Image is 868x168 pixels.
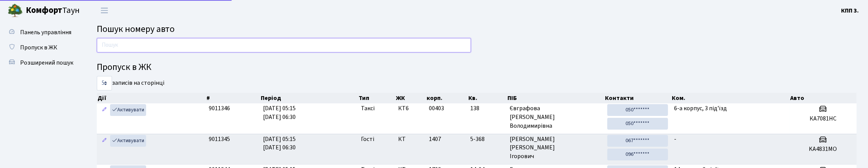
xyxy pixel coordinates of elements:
span: 9011345 [209,135,230,143]
span: 5-368 [471,135,504,144]
a: Активувати [110,104,146,116]
span: Євграфова [PERSON_NAME] Володимирівна [510,104,601,130]
select: записів на сторінці [97,76,112,90]
label: записів на сторінці [97,76,164,90]
span: [DATE] 05:15 [DATE] 06:30 [263,135,296,152]
a: Пропуск в ЖК [4,40,80,55]
th: ПІБ [507,93,604,103]
span: Панель управління [20,28,71,36]
button: Переключити навігацію [95,4,114,17]
span: Розширений пошук [20,59,73,67]
span: 1407 [429,135,441,143]
b: Комфорт [26,4,62,16]
span: - [674,135,676,143]
th: Кв. [468,93,507,103]
th: ЖК [395,93,426,103]
span: 9011346 [209,104,230,113]
span: КТ6 [398,104,423,113]
h5: КА7081НС [792,115,854,122]
a: КПП 3. [841,6,859,15]
a: Редагувати [100,104,109,116]
h4: Пропуск в ЖК [97,62,857,73]
th: # [206,93,260,103]
th: Авто [789,93,857,103]
span: Таксі [361,104,375,113]
a: Розширений пошук [4,55,80,70]
th: Дії [97,93,206,103]
span: [PERSON_NAME] [PERSON_NAME] Ігорович [510,135,601,161]
a: Редагувати [100,135,109,147]
span: 6-а корпус, 3 під'їзд [674,104,727,113]
span: Пропуск в ЖК [20,43,57,52]
th: Період [260,93,358,103]
th: Ком. [671,93,789,103]
span: Таун [26,4,80,17]
span: Пошук номеру авто [97,22,175,36]
th: корп. [426,93,468,103]
input: Пошук [97,38,471,52]
span: 138 [471,104,504,113]
h5: KA4831MO [792,146,854,153]
img: logo.png [8,3,23,18]
span: Гості [361,135,374,144]
span: 00403 [429,104,444,113]
b: КПП 3. [841,6,859,15]
th: Тип [358,93,395,103]
th: Контакти [604,93,671,103]
span: [DATE] 05:15 [DATE] 06:30 [263,104,296,121]
a: Панель управління [4,25,80,40]
span: КТ [398,135,423,144]
a: Активувати [110,135,146,147]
